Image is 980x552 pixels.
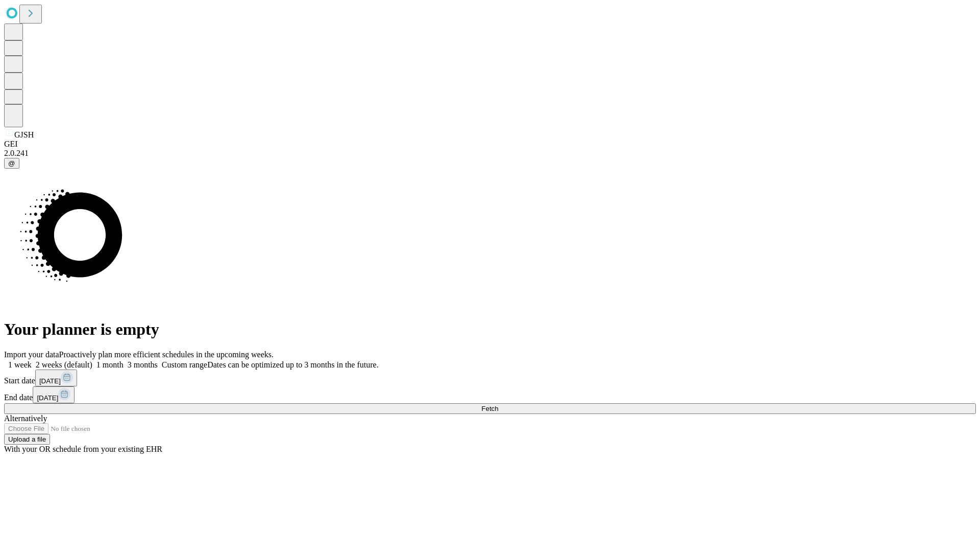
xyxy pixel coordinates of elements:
div: Start date [4,370,976,386]
button: [DATE] [33,386,75,403]
span: Dates can be optimized up to 3 months in the future. [207,360,378,369]
div: 2.0.241 [4,149,976,158]
span: GJSH [14,130,34,139]
span: 1 month [96,360,124,369]
span: Import your data [4,350,59,359]
span: 2 weeks (default) [36,360,92,369]
h1: Your planner is empty [4,320,976,339]
span: 1 week [8,360,32,369]
span: Alternatively [4,414,47,423]
button: Fetch [4,403,976,414]
span: 3 months [128,360,158,369]
button: [DATE] [35,370,77,386]
span: [DATE] [37,394,58,402]
span: [DATE] [39,377,61,385]
span: Fetch [481,405,498,412]
span: Proactively plan more efficient schedules in the upcoming weeks. [59,350,274,359]
span: With your OR schedule from your existing EHR [4,445,162,453]
div: End date [4,386,976,403]
span: Custom range [162,360,207,369]
span: @ [8,159,15,167]
button: Upload a file [4,434,50,445]
div: GEI [4,140,976,149]
button: @ [4,158,19,169]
